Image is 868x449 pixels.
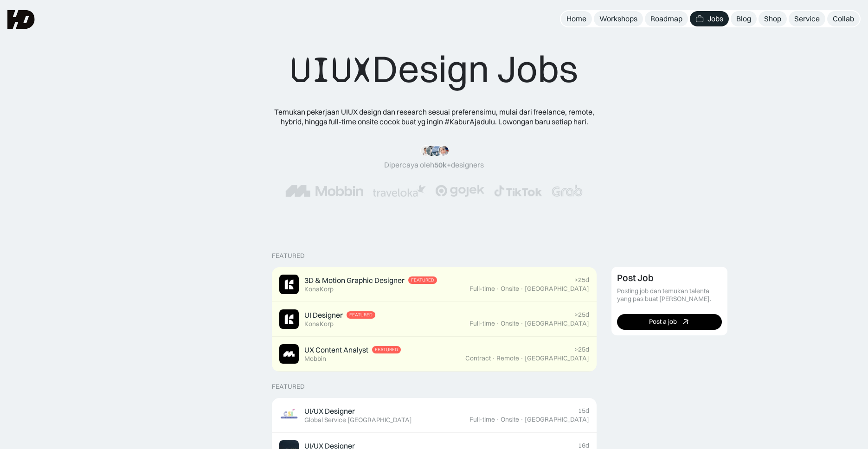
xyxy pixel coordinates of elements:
[304,320,334,328] div: KonaKorp
[520,320,524,327] div: ·
[525,354,589,362] div: [GEOGRAPHIC_DATA]
[375,347,398,353] div: Featured
[649,318,676,326] div: Post a job
[599,14,637,24] div: Workshops
[469,416,495,423] div: Full-time
[690,11,729,26] a: Jobs
[279,309,299,329] img: Job Image
[469,285,495,293] div: Full-time
[794,14,820,24] div: Service
[272,302,597,337] a: Job ImageUI DesignerFeaturedKonaKorp>25dFull-time·Onsite·[GEOGRAPHIC_DATA]
[349,313,373,318] div: Featured
[617,287,722,303] div: Posting job dan temukan talenta yang pas buat [PERSON_NAME].
[645,11,688,26] a: Roadmap
[594,11,643,26] a: Workshops
[304,355,326,363] div: Mobbin
[520,285,524,293] div: ·
[650,14,682,24] div: Roadmap
[469,320,495,327] div: Full-time
[731,11,757,26] a: Blog
[465,354,491,362] div: Contract
[525,416,589,423] div: [GEOGRAPHIC_DATA]
[496,320,500,327] div: ·
[272,252,305,260] div: Featured
[304,276,405,285] div: 3D & Motion Graphic Designer
[520,416,524,423] div: ·
[304,285,334,293] div: KonaKorp
[561,11,592,26] a: Home
[304,345,368,355] div: UX Content Analyst
[279,405,299,425] img: Job Image
[384,160,484,170] div: Dipercaya oleh designers
[574,346,589,353] div: >25d
[525,320,589,327] div: [GEOGRAPHIC_DATA]
[759,11,787,26] a: Shop
[501,285,519,293] div: Onsite
[617,272,654,283] div: Post Job
[492,354,495,362] div: ·
[272,337,597,372] a: Job ImageUX Content AnalystFeaturedMobbin>25dContract·Remote·[GEOGRAPHIC_DATA]
[496,354,519,362] div: Remote
[764,14,781,24] div: Shop
[789,11,825,26] a: Service
[290,46,578,92] div: Design Jobs
[833,14,854,24] div: Collab
[736,14,751,24] div: Blog
[304,406,355,416] div: UI/UX Designer
[267,107,601,127] div: Temukan pekerjaan UIUX design dan research sesuai preferensimu, mulai dari freelance, remote, hyb...
[566,14,586,24] div: Home
[525,285,589,293] div: [GEOGRAPHIC_DATA]
[279,344,299,364] img: Job Image
[578,407,589,415] div: 15d
[272,398,597,433] a: Job ImageUI/UX DesignerGlobal Service [GEOGRAPHIC_DATA]15dFull-time·Onsite·[GEOGRAPHIC_DATA]
[496,285,500,293] div: ·
[411,278,434,283] div: Featured
[574,311,589,319] div: >25d
[617,314,722,330] a: Post a job
[304,310,343,320] div: UI Designer
[272,383,305,391] div: Featured
[827,11,860,26] a: Collab
[574,276,589,284] div: >25d
[501,416,519,423] div: Onsite
[707,14,723,24] div: Jobs
[496,416,500,423] div: ·
[501,320,519,327] div: Onsite
[304,416,412,424] div: Global Service [GEOGRAPHIC_DATA]
[290,48,372,92] span: UIUX
[272,267,597,302] a: Job Image3D & Motion Graphic DesignerFeaturedKonaKorp>25dFull-time·Onsite·[GEOGRAPHIC_DATA]
[434,160,451,169] span: 50k+
[279,275,299,294] img: Job Image
[520,354,524,362] div: ·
